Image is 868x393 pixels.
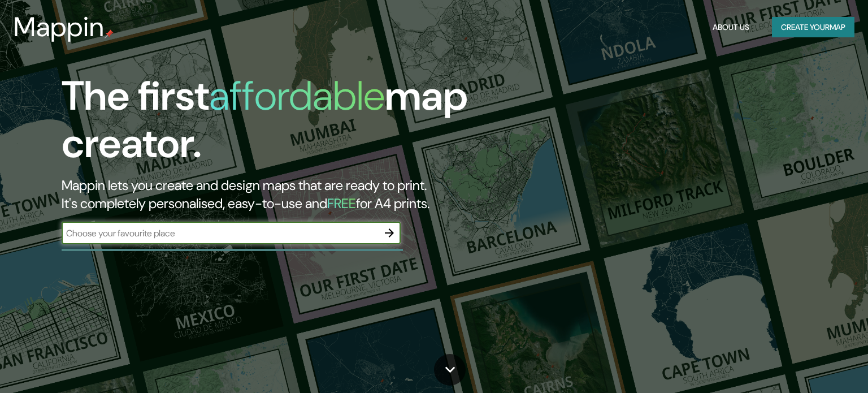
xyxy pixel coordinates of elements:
h3: Mappin [14,11,105,43]
h2: Mappin lets you create and design maps that are ready to print. It's completely personalised, eas... [62,176,496,213]
button: About Us [708,17,754,38]
img: mappin-pin [105,29,114,38]
button: Create yourmap [772,17,854,38]
h1: affordable [209,70,385,122]
h5: FREE [327,195,356,212]
h1: The first map creator. [62,72,496,176]
input: Choose your favourite place [62,227,378,240]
